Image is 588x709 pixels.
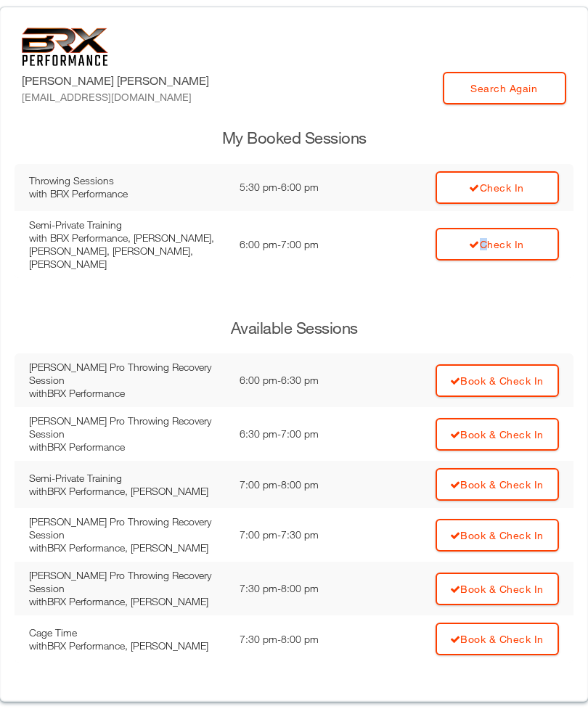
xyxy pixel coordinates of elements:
[232,353,366,407] td: 6:00 pm - 6:30 pm
[29,541,225,554] div: with BRX Performance, [PERSON_NAME]
[232,508,366,562] td: 7:00 pm - 7:30 pm
[29,569,225,595] div: [PERSON_NAME] Pro Throwing Recovery Session
[232,211,366,278] td: 6:00 pm - 7:00 pm
[29,387,225,400] div: with BRX Performance
[232,562,366,615] td: 7:30 pm - 8:00 pm
[436,228,559,261] a: Check In
[436,171,559,204] a: Check In
[29,472,225,485] div: Semi-Private Training
[15,127,573,149] h3: My Booked Sessions
[29,361,225,387] div: [PERSON_NAME] Pro Throwing Recovery Session
[436,418,559,451] a: Book & Check In
[232,164,366,211] td: 5:30 pm - 6:00 pm
[232,615,366,663] td: 7:30 pm - 8:00 pm
[22,89,209,104] div: [EMAIL_ADDRESS][DOMAIN_NAME]
[232,461,366,508] td: 7:00 pm - 8:00 pm
[232,407,366,461] td: 6:30 pm - 7:00 pm
[29,639,225,652] div: with BRX Performance, [PERSON_NAME]
[29,515,225,541] div: [PERSON_NAME] Pro Throwing Recovery Session
[29,485,225,498] div: with BRX Performance, [PERSON_NAME]
[29,595,225,608] div: with BRX Performance, [PERSON_NAME]
[29,218,225,231] div: Semi-Private Training
[29,440,225,454] div: with BRX Performance
[436,519,559,552] a: Book & Check In
[436,573,559,605] a: Book & Check In
[15,317,573,340] h3: Available Sessions
[29,231,225,271] div: with BRX Performance, [PERSON_NAME], [PERSON_NAME], [PERSON_NAME], [PERSON_NAME]
[29,626,225,639] div: Cage Time
[436,468,559,501] a: Book & Check In
[29,174,225,187] div: Throwing Sessions
[29,414,225,440] div: [PERSON_NAME] Pro Throwing Recovery Session
[443,72,566,104] a: Search Again
[22,72,209,104] label: [PERSON_NAME] [PERSON_NAME]
[22,28,108,66] img: 6f7da32581c89ca25d665dc3aae533e4f14fe3ef_original.svg
[29,187,225,200] div: with BRX Performance
[436,623,559,655] a: Book & Check In
[436,364,559,397] a: Book & Check In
